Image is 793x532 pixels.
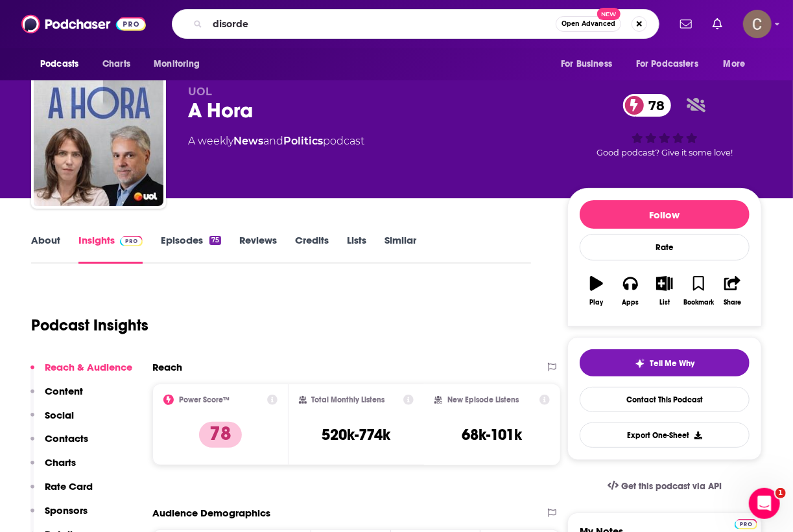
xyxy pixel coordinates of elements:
a: Lists [347,234,366,264]
img: User Profile [743,10,772,38]
span: For Business [561,55,612,73]
input: Search podcasts, credits, & more... [207,14,556,34]
div: Search podcasts, credits, & more... [172,9,659,39]
span: Good podcast? Give it some love! [597,148,733,157]
img: Podchaser Pro [120,236,143,246]
a: Get this podcast via API [597,470,732,502]
h2: Audience Demographics [152,507,270,519]
iframe: Intercom live chat [749,488,780,519]
div: Bookmark [683,299,714,306]
a: Politics [283,135,323,147]
div: 75 [209,236,221,245]
a: Contact This Podcast [580,387,750,412]
h2: Reach [152,361,182,373]
p: Rate Card [45,480,93,492]
div: A weekly podcast [188,133,364,149]
p: Sponsors [45,504,88,516]
a: News [233,135,263,147]
span: For Podcasters [636,55,698,73]
button: tell me why sparkleTell Me Why [580,349,750,376]
img: A Hora [34,76,163,206]
p: Content [45,385,83,397]
span: Logged in as clay.bolton [743,10,772,38]
a: Episodes75 [161,234,221,264]
span: UOL [188,86,212,98]
span: Tell Me Why [650,358,695,369]
button: open menu [715,52,762,76]
button: Contacts [30,432,88,456]
a: Show notifications dropdown [675,13,697,35]
a: InsightsPodchaser Pro [78,234,143,264]
h3: 68k-101k [462,425,522,445]
button: Share [716,268,750,314]
button: open menu [628,52,717,76]
h2: New Episode Listens [447,395,519,404]
a: Charts [94,52,138,76]
h3: 520k-774k [322,425,390,445]
button: List [648,268,681,314]
a: Show notifications dropdown [707,13,728,35]
a: About [31,234,60,264]
button: open menu [31,52,95,76]
p: Charts [45,456,76,468]
span: 1 [775,488,786,498]
img: Podchaser Pro [735,519,757,529]
span: Charts [102,55,130,73]
p: Social [45,409,74,421]
a: Similar [385,234,416,264]
span: Open Advanced [562,21,615,27]
button: Reach & Audience [30,361,132,385]
button: Follow [580,200,750,229]
a: 78 [623,94,672,117]
p: Reach & Audience [45,361,132,373]
button: Rate Card [30,480,93,504]
a: Pro website [735,517,757,529]
button: open menu [145,52,217,76]
button: Sponsors [30,504,88,528]
span: 78 [636,94,672,117]
p: 78 [199,422,242,448]
span: and [263,135,283,147]
p: Contacts [45,432,88,445]
button: Show profile menu [743,10,772,38]
img: Podchaser - Follow, Share and Rate Podcasts [21,12,146,36]
button: open menu [552,52,628,76]
button: Charts [30,456,76,480]
button: Play [580,268,613,314]
button: Content [30,385,83,409]
div: Share [724,299,741,306]
div: Rate [580,234,750,260]
div: 78Good podcast? Give it some love! [567,86,762,166]
img: tell me why sparkle [635,358,645,369]
button: Export One-Sheet [580,422,750,448]
h2: Total Monthly Listens [312,395,385,404]
div: List [659,299,670,306]
div: Apps [622,299,639,306]
span: New [597,8,621,20]
button: Social [30,409,74,433]
div: Play [590,299,604,306]
h1: Podcast Insights [31,316,148,335]
a: Credits [295,234,329,264]
button: Apps [613,268,647,314]
span: Monitoring [154,55,200,73]
h2: Power Score™ [179,395,230,404]
button: Open AdvancedNew [556,16,621,32]
a: Reviews [239,234,277,264]
button: Bookmark [681,268,715,314]
span: More [724,55,746,73]
span: Podcasts [40,55,78,73]
span: Get this podcast via API [621,481,722,492]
